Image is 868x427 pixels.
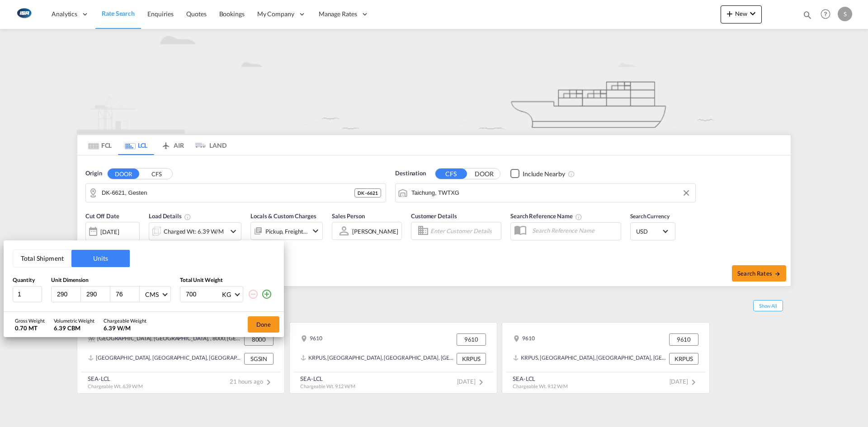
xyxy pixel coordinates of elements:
input: W [85,290,110,298]
div: 6.39 CBM [54,324,94,332]
md-icon: icon-minus-circle-outline [248,289,259,300]
div: Gross Weight [15,317,45,324]
div: Total Unit Weight [180,277,275,284]
div: KG [222,291,231,298]
input: L [56,290,80,298]
div: 0.70 MT [15,324,45,332]
input: Enter weight [185,286,221,302]
div: CMS [145,291,159,298]
input: H [115,290,139,298]
div: Volumetric Weight [54,317,94,324]
div: Chargeable Weight [104,317,146,324]
div: 6.39 W/M [104,324,146,332]
md-icon: icon-plus-circle-outline [261,289,272,300]
button: Total Shipment [13,250,71,267]
div: Unit Dimension [51,277,171,284]
div: Quantity [13,277,42,284]
button: Done [248,316,279,333]
input: Qty [13,286,42,302]
button: Units [71,250,130,267]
